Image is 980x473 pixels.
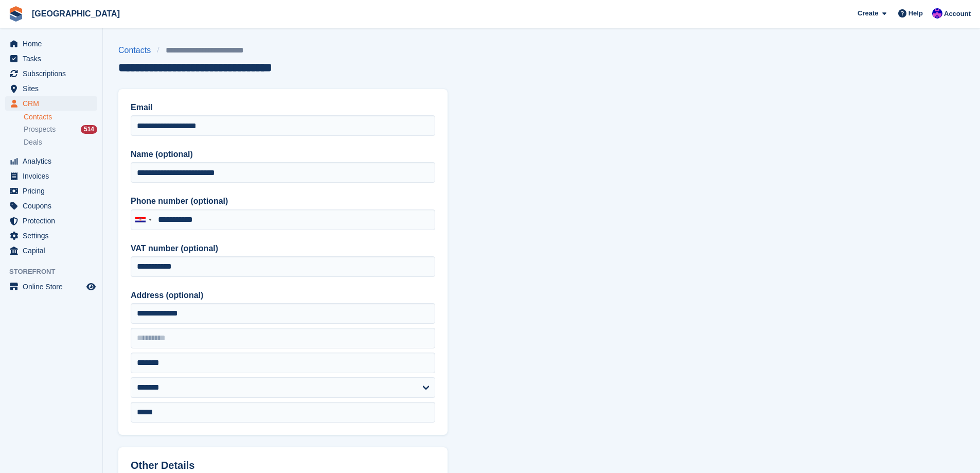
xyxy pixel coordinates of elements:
a: menu [5,154,97,168]
a: menu [5,66,97,81]
a: Prospects 514 [24,124,97,135]
span: Home [23,37,84,51]
nav: breadcrumbs [118,44,272,57]
a: [GEOGRAPHIC_DATA] [28,5,124,22]
label: Phone number (optional) [131,195,435,207]
span: Settings [23,229,84,243]
span: Online Store [23,279,84,294]
span: Prospects [24,125,56,134]
a: menu [5,51,97,66]
div: 514 [81,125,97,134]
a: menu [5,37,97,51]
a: menu [5,96,97,111]
a: Preview store [85,281,97,293]
h2: Other Details [131,460,435,471]
span: Help [908,8,923,19]
span: CRM [23,96,84,111]
span: Protection [23,214,84,228]
span: Account [944,9,971,19]
label: Address (optional) [131,289,435,302]
span: Capital [23,243,84,258]
span: Create [858,8,878,19]
a: Deals [24,137,97,148]
span: Storefront [9,267,102,277]
span: Pricing [23,184,84,198]
span: Invoices [23,169,84,183]
span: Subscriptions [23,66,84,81]
img: Ivan Gačić [932,8,942,19]
span: Tasks [23,51,84,66]
span: Coupons [23,199,84,213]
a: menu [5,229,97,243]
a: menu [5,184,97,198]
a: menu [5,199,97,213]
div: Croatia (Hrvatska): +385 [131,210,155,230]
img: stora-icon-8386f47178a22dfd0bd8f6a31ec36ba5ce8667c1dd55bd0f319d3a0aa187defe.svg [8,6,24,22]
a: Contacts [24,112,97,122]
a: Contacts [118,44,157,57]
a: menu [5,243,97,258]
a: menu [5,279,97,294]
a: menu [5,169,97,183]
label: VAT number (optional) [131,242,435,255]
span: Deals [24,137,42,147]
span: Analytics [23,154,84,168]
a: menu [5,214,97,228]
label: Email [131,101,435,114]
label: Name (optional) [131,148,435,161]
span: Sites [23,81,84,96]
a: menu [5,81,97,96]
